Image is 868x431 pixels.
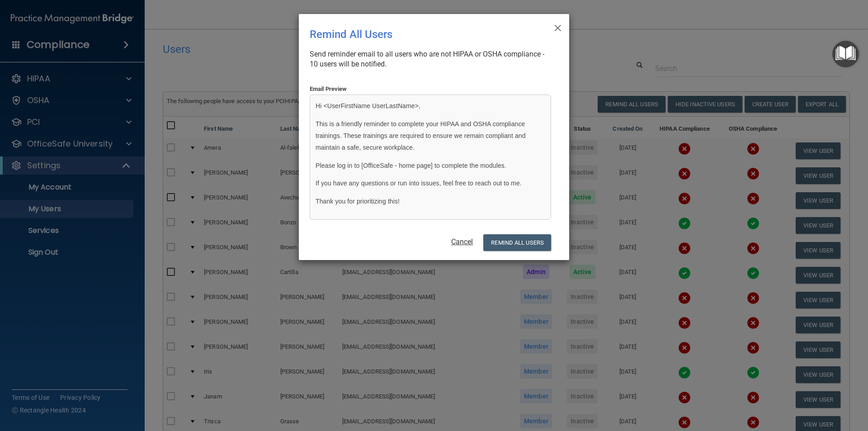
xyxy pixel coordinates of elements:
button: Open Resource Center [832,41,859,67]
a: Cancel [451,237,473,246]
p: Hi <UserFirstName UserLastName>, [316,100,545,112]
strong: Email Preview [310,85,347,92]
button: REMIND ALL USERS [483,234,551,251]
p: Please log in to [OfficeSafe - home page] to complete the modules. [316,160,545,172]
div: Send reminder email to all users who are not HIPAA or OSHA compliance - 10 users will be notified. [310,49,551,69]
p: Thank you for prioritizing this! [316,196,545,208]
p: This is a friendly reminder to complete your HIPAA and OSHA compliance trainings. These trainings... [316,118,545,154]
div: Remind All Users [310,21,521,47]
span: × [554,18,562,36]
p: If you have any questions or run into issues, feel free to reach out to me. [316,178,545,189]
